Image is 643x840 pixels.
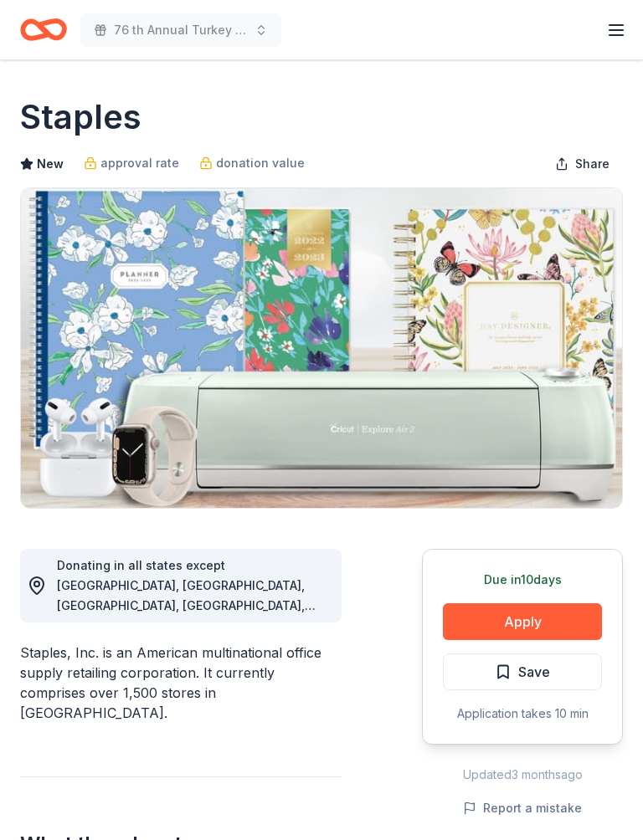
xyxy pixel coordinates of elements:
[100,153,179,173] span: approval rate
[518,661,550,683] span: Save
[422,765,623,785] div: Updated 3 months ago
[443,653,602,690] button: Save
[80,13,281,47] button: 76 th Annual Turkey Dinner and Silent Auction
[21,188,622,508] img: Image for Staples
[20,94,141,141] h1: Staples
[84,153,179,173] a: approval rate
[114,20,248,40] span: 76 th Annual Turkey Dinner and Silent Auction
[216,153,305,173] span: donation value
[57,558,327,633] span: Donating in all states except [GEOGRAPHIC_DATA], [GEOGRAPHIC_DATA], [GEOGRAPHIC_DATA], [GEOGRAPHI...
[443,570,602,590] div: Due in 10 days
[20,10,67,49] a: Home
[463,798,582,818] button: Report a mistake
[20,643,342,723] div: Staples, Inc. is an American multinational office supply retailing corporation. It currently comp...
[575,154,610,174] span: Share
[199,153,305,173] a: donation value
[37,154,64,174] span: New
[443,704,602,724] div: Application takes 10 min
[542,147,623,181] button: Share
[443,603,602,640] button: Apply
